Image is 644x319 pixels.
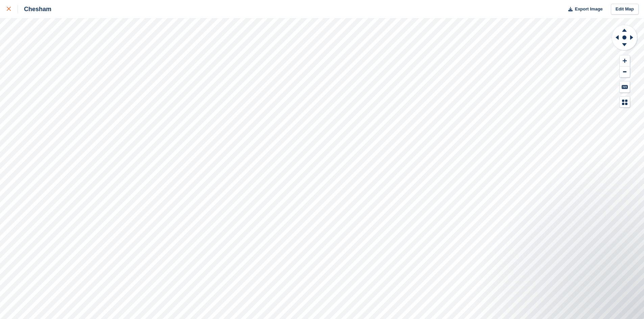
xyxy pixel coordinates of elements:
div: Chesham [18,5,51,13]
button: Zoom Out [620,67,630,78]
a: Edit Map [611,4,639,15]
span: Export Image [575,6,602,12]
button: Keyboard Shortcuts [620,81,630,92]
button: Export Image [564,4,603,15]
button: Zoom In [620,55,630,67]
button: Map Legend [620,97,630,108]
